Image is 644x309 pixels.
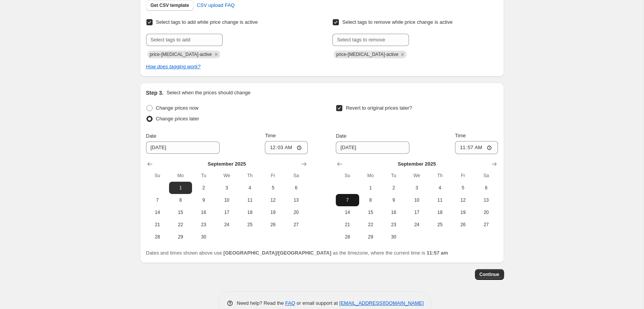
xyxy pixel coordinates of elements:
button: Remove price-change-job-active [399,51,406,58]
span: Fr [264,173,281,179]
span: Fr [455,173,472,179]
span: Th [431,173,448,179]
span: Continue [480,271,499,278]
a: How does tagging work? [146,64,200,69]
button: Thursday September 25 2025 [238,219,261,231]
span: Tu [385,173,402,179]
button: Tuesday September 23 2025 [192,219,215,231]
button: Sunday September 14 2025 [146,206,169,219]
th: Thursday [238,169,261,182]
span: 21 [149,222,166,228]
button: Monday September 15 2025 [169,206,192,219]
button: Thursday September 18 2025 [428,206,451,219]
span: 15 [172,209,189,215]
th: Thursday [428,169,451,182]
span: Sa [287,173,304,179]
button: Sunday September 28 2025 [146,231,169,243]
span: 23 [195,222,212,228]
span: 1 [362,185,379,191]
th: Tuesday [382,169,405,182]
th: Saturday [284,169,307,182]
span: 28 [339,234,356,240]
button: Tuesday September 9 2025 [382,194,405,206]
button: Sunday September 21 2025 [146,219,169,231]
button: Thursday September 11 2025 [428,194,451,206]
button: Friday September 19 2025 [261,206,284,219]
button: Friday September 5 2025 [261,182,284,194]
button: Tuesday September 2 2025 [382,182,405,194]
span: 17 [218,209,235,215]
span: 13 [287,197,304,203]
button: Wednesday September 3 2025 [405,182,428,194]
span: 13 [478,197,495,203]
span: 26 [455,222,472,228]
span: 5 [264,185,281,191]
span: Revert to original prices later? [346,105,412,111]
span: Th [242,173,258,179]
span: 29 [172,234,189,240]
span: 6 [478,185,495,191]
span: 19 [264,209,281,215]
b: 11:57 am [427,250,448,256]
span: We [218,173,235,179]
span: Change prices later [156,116,199,122]
span: 4 [431,185,448,191]
button: Friday September 12 2025 [261,194,284,206]
button: Remove price-change-job-active [213,51,220,58]
button: Monday September 22 2025 [359,219,382,231]
span: 28 [149,234,166,240]
span: Mo [172,173,189,179]
button: Friday September 26 2025 [452,219,475,231]
span: Select tags to remove while price change is active [342,19,453,25]
th: Sunday [146,169,169,182]
button: Wednesday September 10 2025 [405,194,428,206]
button: Friday September 12 2025 [452,194,475,206]
input: 12:00 [265,141,308,154]
button: Monday September 8 2025 [359,194,382,206]
button: Wednesday September 17 2025 [215,206,238,219]
span: Time [265,133,276,138]
button: Saturday September 6 2025 [475,182,498,194]
span: 23 [385,222,402,228]
button: Sunday September 7 2025 [336,194,359,206]
span: Change prices now [156,105,199,111]
span: 30 [385,234,402,240]
span: 14 [149,209,166,215]
span: 8 [172,197,189,203]
button: Tuesday September 30 2025 [192,231,215,243]
input: 8/19/2025 [146,141,220,154]
span: Su [149,173,166,179]
span: Get CSV template [151,2,189,8]
button: Wednesday September 3 2025 [215,182,238,194]
button: Saturday September 13 2025 [475,194,498,206]
span: price-change-job-active [150,52,212,57]
button: Monday September 29 2025 [169,231,192,243]
span: 11 [431,197,448,203]
input: 8/19/2025 [336,141,409,154]
th: Sunday [336,169,359,182]
span: price-change-job-active [336,52,398,57]
button: Show previous month, August 2025 [145,159,155,169]
button: Wednesday September 17 2025 [405,206,428,219]
span: Dates and times shown above use as the timezone, where the current time is [146,250,448,256]
span: 27 [478,222,495,228]
span: 12 [455,197,472,203]
span: 9 [195,197,212,203]
th: Wednesday [215,169,238,182]
button: Tuesday September 23 2025 [382,219,405,231]
span: Sa [478,173,495,179]
span: 2 [385,185,402,191]
button: Saturday September 20 2025 [284,206,307,219]
button: Tuesday September 16 2025 [192,206,215,219]
span: 27 [287,222,304,228]
span: 25 [431,222,448,228]
h2: Step 3. [146,89,164,97]
span: 18 [242,209,258,215]
span: Mo [362,173,379,179]
span: 10 [218,197,235,203]
span: Su [339,173,356,179]
button: Monday September 8 2025 [169,194,192,206]
th: Saturday [475,169,498,182]
button: Thursday September 11 2025 [238,194,261,206]
input: 12:00 [455,141,498,154]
